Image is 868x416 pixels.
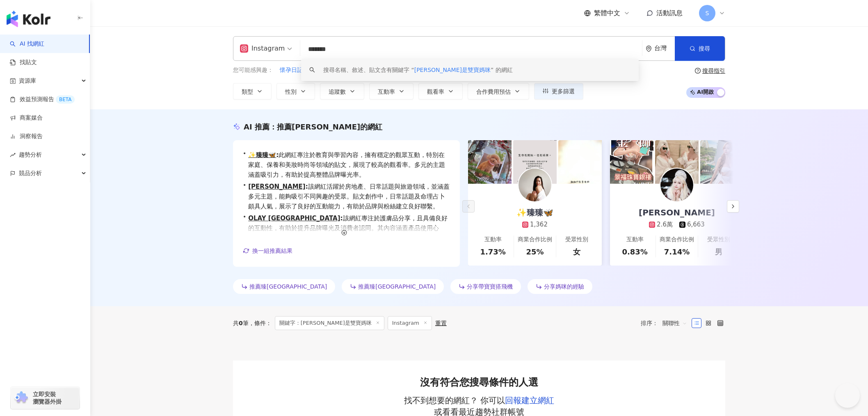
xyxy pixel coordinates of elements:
[702,67,725,74] div: 搜尋指引
[11,387,80,409] a: chrome extension立即安裝 瀏覽器外掛
[320,83,364,99] button: 追蹤數
[641,317,692,330] div: 排序：
[329,88,346,95] span: 追蹤數
[33,391,62,405] span: 立即安裝 瀏覽器外掛
[646,46,652,52] span: environment
[243,150,450,180] div: •
[248,151,276,159] a: ✨臻臻🦋
[248,215,340,222] a: OLAY [GEOGRAPHIC_DATA]
[573,247,580,257] div: 女
[675,36,725,61] button: 搜尋
[276,151,279,159] span: :
[518,236,552,244] div: 商業合作比例
[660,169,693,201] img: KOL Avatar
[19,164,42,183] span: 競品分析
[10,58,37,67] a: 找貼文
[552,88,575,95] span: 更多篩選
[657,220,673,229] div: 2.6萬
[468,140,512,184] img: post-image
[248,150,450,180] span: 此網紅專注於教育與學習內容，擁有穩定的觀眾互動，特別在家庭、保養和美妝時尚等領域的貼文，展現了較高的觀看率。多元的主題涵蓋吸引力，有助於提高整體品牌曝光率。
[244,122,382,132] div: AI 推薦 ：
[249,283,327,290] span: 推薦臻[GEOGRAPHIC_DATA]
[662,317,687,330] span: 關聯性
[10,152,16,158] span: rise
[19,146,42,164] span: 趨勢分析
[622,247,647,257] div: 0.83%
[715,247,722,257] div: 男
[707,236,730,244] div: 受眾性別
[630,207,723,218] div: [PERSON_NAME]
[276,83,315,99] button: 性別
[19,72,36,90] span: 資源庫
[508,207,562,218] div: ✨臻臻🦋
[233,320,249,326] div: 共 筆
[243,182,450,211] div: •
[427,88,444,95] span: 觀看率
[358,283,436,290] span: 推薦臻[GEOGRAPHIC_DATA]
[656,9,683,17] span: 活動訊息
[687,220,705,229] div: 6,663
[388,316,432,330] span: Instagram
[10,95,75,104] a: 效益預測報告BETA
[468,83,529,99] button: 合作費用預估
[594,9,620,18] span: 繁體中文
[10,40,44,48] a: searchAI 找網紅
[565,236,588,244] div: 受眾性別
[240,42,285,55] div: Instagram
[249,320,272,326] span: 條件 ：
[378,88,395,95] span: 互動率
[505,395,554,405] a: 回報建立網紅
[655,140,699,184] img: post-image
[248,183,305,190] a: [PERSON_NAME]
[10,114,43,122] a: 商案媒合
[695,68,701,74] span: question-circle
[534,83,583,99] button: 更多篩選
[13,391,29,404] img: chrome extension
[519,169,551,201] img: KOL Avatar
[280,66,303,74] span: 懷孕日記
[243,245,293,257] button: 換一組推薦結果
[242,88,253,95] span: 類型
[700,140,744,184] img: post-image
[610,184,744,266] a: [PERSON_NAME]2.6萬6,663互動率0.83%商業合作比例7.14%受眾性別男
[435,320,447,326] div: 重置
[626,236,644,244] div: 互動率
[248,213,450,243] span: 該網紅專注於護膚品分享，且具備良好的互動性，有助於提升品牌曝光及消費者認同。其內容涵蓋產品使用心得，能有效吸引並引導潛在客戶，增強品牌形象。
[279,66,303,75] button: 懷孕日記
[243,213,450,243] div: •
[544,283,584,290] span: 分享媽咪的經驗
[239,320,243,326] span: 0
[699,45,710,52] span: 搜尋
[275,316,384,330] span: 關鍵字：[PERSON_NAME]是雙寶媽咪
[418,83,463,99] button: 觀看率
[369,83,413,99] button: 互動率
[402,377,556,388] h2: 沒有符合您搜尋條件的人選
[706,9,709,18] span: S
[414,67,491,73] span: [PERSON_NAME]是雙寶媽咪
[10,132,43,141] a: 洞察報告
[526,247,544,257] div: 25%
[835,383,860,408] iframe: Help Scout Beacon - Open
[610,140,653,184] img: post-image
[476,88,511,95] span: 合作費用預估
[285,88,297,95] span: 性別
[7,11,50,27] img: logo
[664,247,690,257] div: 7.14%
[484,236,502,244] div: 互動率
[480,247,505,257] div: 1.73%
[530,220,548,229] div: 1,362
[252,247,292,254] span: 換一組推薦結果
[306,183,308,190] span: :
[233,83,272,99] button: 類型
[340,215,343,222] span: :
[468,184,602,266] a: ✨臻臻🦋1,362互動率1.73%商業合作比例25%受眾性別女
[233,66,273,74] span: 您可能感興趣：
[309,67,315,73] span: search
[558,140,602,184] img: post-image
[513,140,557,184] img: post-image
[467,283,513,290] span: 分享帶寶寶搭飛機
[277,122,382,131] span: 推薦[PERSON_NAME]的網紅
[248,182,450,211] span: 該網紅活躍於房地產、日常話題與旅遊領域，並涵蓋多元主題，能夠吸引不同興趣的受眾。貼文創作中，日常話題及命理占卜頗具人氣，展示了良好的互動能力，有助於品牌與粉絲建立良好聯繫。
[654,45,675,52] div: 台灣
[323,65,513,74] div: 搜尋名稱、敘述、貼文含有關鍵字 “ ” 的網紅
